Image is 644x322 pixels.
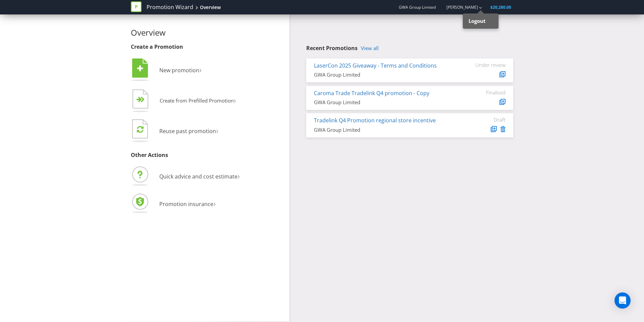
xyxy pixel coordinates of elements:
span: Promotion insurance [159,200,213,208]
div: Draft [465,117,505,123]
div: Finalised [465,89,505,95]
div: GWA Group Limited [314,71,455,78]
div: Overview [200,4,221,11]
a: LaserCon 2025 Giveaway - Terms and Conditions [314,62,437,69]
span: Reuse past promotion [159,127,216,135]
span: › [213,198,216,209]
tspan:  [137,125,144,133]
h3: Other Actions [131,152,284,158]
span: Quick advice and cost estimate [159,173,237,180]
span: › [199,64,202,75]
a: [PERSON_NAME] [440,4,478,10]
div: Under review [465,62,505,68]
span: Recent Promotions [306,44,358,52]
a: View all [361,45,379,51]
a: Promotion insurance› [131,200,216,208]
h3: Create a Promotion [131,44,284,50]
span: $20,280.00 [490,4,511,10]
a: Promotion Wizard [147,3,193,11]
a: Quick advice and cost estimate› [131,173,240,180]
tspan:  [137,65,143,72]
span: New promotion [159,67,199,74]
button: Create from Prefilled Promotion› [131,88,236,115]
h2: Overview [131,28,284,37]
span: › [234,95,236,105]
a: Tradelink Q4 Promotion regional store incentive [314,117,436,124]
span: › [216,125,218,136]
span: GWA Group Limited [399,4,436,10]
a: Caroma Trade Tradelink Q4 promotion - Copy [314,89,429,97]
div: Open Intercom Messenger [614,292,631,309]
span: Create from Prefilled Promotion [160,97,234,104]
div: GWA Group Limited [314,99,455,106]
strong: Logout [469,17,486,24]
tspan:  [141,96,145,103]
div: GWA Group Limited [314,126,455,133]
span: › [237,170,240,181]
